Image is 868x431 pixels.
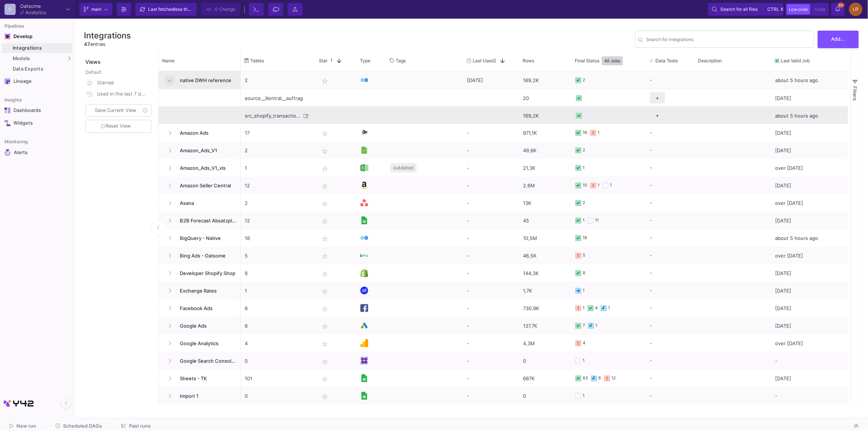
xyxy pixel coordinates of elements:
span: Sheets - TK [175,370,236,387]
div: 2 [583,194,585,212]
div: Starred [97,77,147,88]
img: Amazon Seller Central [360,181,368,189]
div: 46,5K [519,247,571,264]
div: [DATE] [771,264,848,282]
div: Default [85,69,153,77]
button: Used in the last 7 days [84,88,153,100]
div: 1 [583,352,585,369]
div: 13K [519,194,571,212]
div: Press SPACE to select this row. [159,89,241,106]
span: Tables [250,58,264,63]
div: O [4,4,16,15]
span: Exchange Rates [175,282,236,300]
div: [DATE] [463,71,519,89]
div: - [650,247,690,264]
span: Amazon_Ads_V1 [175,142,236,159]
p: 17 [245,124,311,142]
div: [DATE] [771,124,848,141]
div: - [463,124,519,141]
div: 2,6M [519,177,571,194]
span: + [656,92,659,103]
div: - [463,352,519,369]
span: Past runs [129,423,151,429]
mat-icon: star_border [320,199,329,208]
div: 45 [519,212,571,229]
span: 47 [84,41,90,47]
div: - [650,194,690,211]
div: 11 [595,212,599,229]
div: Widgets [13,120,62,126]
mat-icon: star_border [320,252,329,261]
span: native DWH reference [175,72,236,89]
div: [DATE] [771,405,848,422]
div: - [650,300,690,316]
span: Amazon Seller Central [175,177,236,194]
div: - [650,352,690,369]
mat-icon: star_border [320,287,329,296]
span: Low code [789,7,808,12]
div: 18 [583,229,587,247]
div: - [650,72,690,88]
div: 1,7K [519,282,571,299]
img: Native Reference [360,78,368,82]
span: outdated [393,159,414,177]
div: - [463,159,519,177]
div: 144,3K [519,264,571,282]
span: BigQuery - Native [175,229,236,247]
span: Search for all files [720,4,758,15]
div: 10,5M [519,229,571,247]
span: Developer Shopify Shop [175,265,236,282]
mat-icon: star_border [320,164,329,173]
div: over [DATE] [771,247,848,264]
a: Navigation iconWidgets [2,117,72,129]
span: Reset View [101,123,131,129]
div: entries [84,41,131,48]
span: Last Valid Job [781,58,810,63]
div: - [463,369,519,387]
div: 9,5K [519,405,571,422]
div: - [463,264,519,282]
img: Navigation icon [4,107,10,113]
div: 83 [583,369,588,387]
span: Code [815,7,825,12]
span: Data Tests [655,58,678,63]
mat-icon: star_border [320,234,329,243]
div: over [DATE] [771,334,848,352]
mat-icon: star_border [320,182,329,191]
mat-icon: star_border [320,375,329,384]
div: LR [849,3,862,16]
div: - [650,387,690,404]
div: [DATE] [771,212,848,229]
img: Navigation icon [4,120,10,126]
div: - [771,387,848,405]
a: Navigation iconAlerts [2,146,72,159]
div: - [650,282,690,299]
div: - [771,352,848,369]
div: [DATE] [771,282,848,299]
div: - [463,317,519,334]
img: Integration [360,357,368,365]
div: [DATE] [771,89,848,106]
p: 8 [245,317,311,335]
button: Reset View [85,120,151,133]
button: + [650,92,665,103]
span: less than a minute ago [174,6,221,12]
div: [DATE] [771,141,848,159]
div: [DATE] [771,317,848,334]
mat-icon: star_border [320,322,329,331]
p: 1 [245,159,311,177]
img: Shopify [360,269,368,278]
div: - [650,265,690,281]
div: - [463,194,519,212]
a: Integrations [2,43,72,53]
div: [DATE] [771,177,848,194]
div: 137,7K [519,317,571,334]
div: Dashboards [13,107,62,113]
div: Final Status [575,52,635,69]
mat-icon: star_border [320,147,329,156]
div: - [463,405,519,422]
span: ctrl [767,5,779,14]
span: 1 [328,57,333,64]
div: Views [84,50,154,66]
div: 1 [583,299,585,317]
